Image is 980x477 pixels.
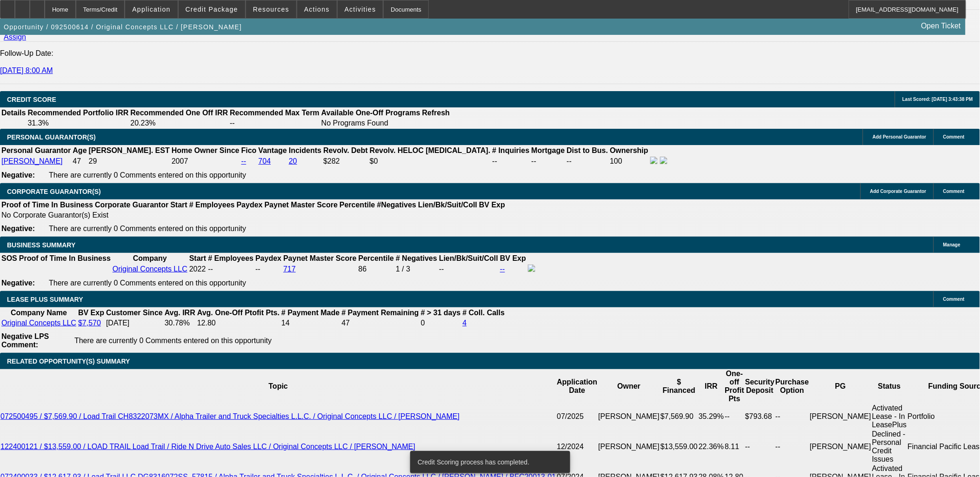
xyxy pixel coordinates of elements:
span: Last Scored: [DATE] 3:43:38 PM [902,97,973,102]
th: Proof of Time In Business [19,254,111,263]
b: Avg. One-Off Ptofit Pts. [197,309,280,317]
th: Proof of Time In Business [1,200,93,210]
b: # Employees [189,201,235,209]
span: CORPORATE GUARANTOR(S) [7,188,101,195]
b: Revolv. Debt [323,146,368,154]
img: linkedin-icon.png [660,157,667,164]
td: 47 [72,156,87,166]
a: -- [241,157,247,165]
td: [PERSON_NAME] [810,404,872,430]
b: Start [170,201,187,209]
div: Credit Scoring process has completed. [410,451,567,473]
a: 072500495 / $7,569.90 / Load Trail CH8322073MX / Alpha Trailer and Truck Specialties L.L.C. / Ori... [0,412,460,420]
span: Resources [253,6,289,13]
td: -- [439,264,499,274]
b: Company [133,254,167,262]
span: Add Corporate Guarantor [870,189,927,194]
td: 8.11 [725,430,745,464]
td: 31.3% [27,119,129,128]
b: # Payment Remaining [341,309,419,317]
td: 47 [341,318,419,328]
a: $7,570 [78,319,101,327]
span: CREDIT SCORE [7,96,56,103]
td: Declined - Personal Credit Issues [872,430,907,464]
td: [PERSON_NAME] [598,430,660,464]
span: BUSINESS SUMMARY [7,241,75,249]
th: Refresh [422,108,451,118]
b: Corporate Guarantor [95,201,168,209]
td: 20.23% [130,119,228,128]
th: Recommended One Off IRR [130,108,228,118]
td: Activated Lease - In LeasePlus [872,404,907,430]
td: -- [492,156,530,166]
b: Percentile [359,254,394,262]
b: Negative LPS Comment: [1,332,49,349]
b: Ownership [610,146,648,154]
button: Resources [246,0,296,18]
b: Paydex [255,254,281,262]
td: 14 [281,318,340,328]
b: Mortgage [532,146,565,154]
b: Paydex [237,201,263,209]
b: Paynet Master Score [265,201,338,209]
b: Negative: [1,171,35,179]
td: -- [775,404,809,430]
b: #Negatives [377,201,417,209]
th: Owner [598,369,660,404]
th: SOS [1,254,18,263]
b: # Payment Made [281,309,340,317]
b: Negative: [1,279,35,287]
td: 12.80 [197,318,280,328]
td: -- [531,156,566,166]
td: -- [229,119,320,128]
button: Credit Package [179,0,245,18]
span: -- [208,265,213,273]
b: Fico [241,146,257,154]
span: Actions [304,6,330,13]
span: PERSONAL GUARANTOR(S) [7,133,96,141]
th: Security Deposit [745,369,775,404]
b: Avg. IRR [165,309,195,317]
span: There are currently 0 Comments entered on this opportunity [49,225,246,232]
a: Open Ticket [918,18,965,34]
b: # > 31 days [421,309,461,317]
span: 2007 [172,157,188,165]
a: 122400121 / $13,559.00 / LOAD TRAIL Load Trail / Ride N Drive Auto Sales LLC / Original Concepts ... [0,443,415,450]
td: 2022 [189,264,207,274]
div: 86 [359,265,394,273]
th: PG [810,369,872,404]
td: 29 [88,156,170,166]
td: 30.78% [164,318,196,328]
th: Recommended Portfolio IRR [27,108,129,118]
td: [PERSON_NAME] [598,404,660,430]
button: Activities [338,0,383,18]
b: Company Name [11,309,67,317]
span: There are currently 0 Comments entered on this opportunity [74,337,272,344]
span: Comment [943,189,965,194]
th: Purchase Option [775,369,809,404]
a: 704 [259,157,271,165]
span: Add Personal Guarantor [873,134,927,139]
b: Start [189,254,206,262]
th: IRR [698,369,724,404]
td: -- [775,430,809,464]
td: [DATE] [106,318,163,328]
th: Recommended Max Term [229,108,320,118]
a: [PERSON_NAME] [1,157,63,165]
td: $0 [369,156,491,166]
button: Actions [297,0,337,18]
b: BV Exp [78,309,104,317]
td: No Corporate Guarantor(s) Exist [1,211,509,220]
b: [PERSON_NAME]. EST [89,146,170,154]
th: Available One-Off Programs [321,108,421,118]
span: Application [132,6,170,13]
th: Status [872,369,907,404]
td: -- [255,264,282,274]
span: Credit Package [186,6,238,13]
span: Activities [345,6,376,13]
b: Paynet Master Score [283,254,356,262]
b: # Employees [208,254,253,262]
td: 07/2025 [556,404,598,430]
td: -- [725,404,745,430]
a: Original Concepts LLC [113,265,187,273]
